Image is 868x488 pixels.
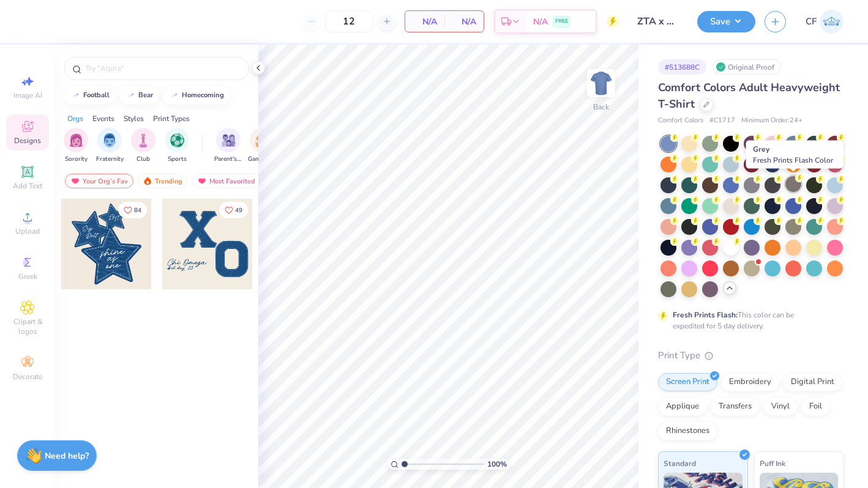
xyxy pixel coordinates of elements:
[248,155,276,164] span: Game Day
[18,272,37,281] span: Greek
[153,113,190,124] div: Print Types
[6,317,49,336] span: Clipart & logos
[806,10,844,34] a: CF
[197,177,207,185] img: most_fav.gif
[325,10,373,32] input: – –
[413,15,437,28] span: N/A
[235,207,242,213] span: 49
[83,92,110,98] div: football
[13,91,42,100] span: Image AI
[658,116,703,126] span: Comfort Colors
[96,128,124,164] button: filter button
[763,397,798,416] div: Vinyl
[118,202,147,218] button: Like
[589,71,613,95] img: Back
[168,155,187,164] span: Sports
[137,174,188,188] div: Trending
[593,102,609,113] div: Back
[64,86,115,105] button: football
[658,373,717,391] div: Screen Print
[664,457,696,470] span: Standard
[673,309,823,331] div: This color can be expedited for 5 day delivery.
[138,92,153,98] div: bear
[214,128,242,164] div: filter for Parent's Weekend
[165,128,189,164] div: filter for Sports
[15,226,40,236] span: Upload
[697,11,755,32] button: Save
[658,80,840,111] span: Comfort Colors Adult Heavyweight T-Shirt
[64,128,88,164] button: filter button
[103,133,116,147] img: Fraternity Image
[14,136,41,146] span: Designs
[126,92,136,99] img: trend_line.gif
[13,181,42,191] span: Add Text
[487,459,507,470] span: 100 %
[84,62,241,75] input: Try "Alpha"
[555,17,568,26] span: FREE
[806,15,817,29] span: CF
[452,15,476,28] span: N/A
[67,113,83,124] div: Orgs
[248,128,276,164] div: filter for Game Day
[170,133,184,147] img: Sports Image
[13,372,42,382] span: Decorate
[214,155,242,164] span: Parent's Weekend
[658,397,707,416] div: Applique
[131,128,155,164] button: filter button
[753,155,833,165] span: Fresh Prints Flash Color
[248,128,276,164] button: filter button
[801,397,830,416] div: Foil
[124,113,144,124] div: Styles
[71,92,81,99] img: trend_line.gif
[137,155,150,164] span: Club
[96,155,124,164] span: Fraternity
[219,202,248,218] button: Like
[163,86,230,105] button: homecoming
[741,116,803,126] span: Minimum Order: 24 +
[214,128,242,164] button: filter button
[628,9,688,34] input: Untitled Design
[820,10,844,34] img: Cameryn Freeman
[65,174,133,188] div: Your Org's Fav
[192,174,261,188] div: Most Favorited
[165,128,189,164] button: filter button
[713,59,781,75] div: Original Proof
[222,133,236,147] img: Parent's Weekend Image
[746,141,844,169] div: Grey
[131,128,155,164] div: filter for Club
[45,450,89,462] strong: Need help?
[170,92,179,99] img: trend_line.gif
[65,155,88,164] span: Sorority
[658,349,844,363] div: Print Type
[658,422,717,440] div: Rhinestones
[143,177,152,185] img: trending.gif
[64,128,88,164] div: filter for Sorority
[92,113,114,124] div: Events
[255,133,269,147] img: Game Day Image
[137,133,150,147] img: Club Image
[709,116,735,126] span: # C1717
[96,128,124,164] div: filter for Fraternity
[783,373,842,391] div: Digital Print
[119,86,159,105] button: bear
[760,457,785,470] span: Puff Ink
[182,92,224,98] div: homecoming
[69,133,83,147] img: Sorority Image
[711,397,760,416] div: Transfers
[70,177,80,185] img: most_fav.gif
[134,207,141,213] span: 84
[673,310,738,320] strong: Fresh Prints Flash:
[721,373,779,391] div: Embroidery
[533,15,548,28] span: N/A
[658,59,706,75] div: # 513688C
